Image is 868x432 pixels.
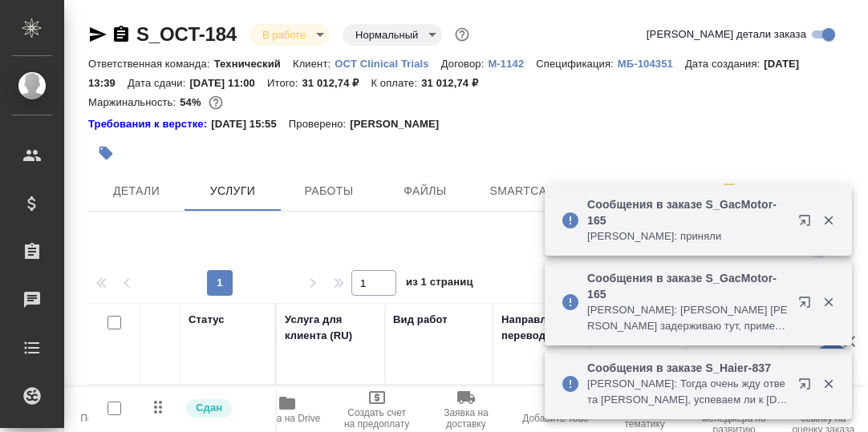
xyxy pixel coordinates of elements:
p: [PERSON_NAME] [350,116,451,132]
p: [DATE] 15:55 [211,116,289,132]
span: Чат [679,180,756,200]
p: Маржинальность: [88,96,180,108]
div: В работе [343,24,442,46]
span: Файлы [387,181,464,201]
div: В работе [249,24,330,46]
button: Скопировать ссылку для ЯМессенджера [88,25,107,44]
div: Услуга для клиента (RU) [285,312,377,344]
span: Пересчитать [80,413,137,424]
p: 54% [180,96,205,108]
p: Итого: [267,77,302,89]
span: Создать счет на предоплату [342,407,412,430]
button: Скачать КП [153,387,242,432]
button: Открыть в новой вкладке [789,204,827,243]
p: Спецификация: [536,58,617,70]
p: [PERSON_NAME]: приняли [587,228,788,244]
p: [DATE] 11:00 [189,77,267,89]
a: OCT Clinical Trials [335,56,441,70]
p: Сообщения в заказе S_Haier-837 [587,360,788,376]
span: Услуги [194,181,271,201]
span: [PERSON_NAME] детали заказа [647,26,806,42]
a: МБ-104351 [618,56,685,70]
button: Нормальный [351,28,423,42]
p: Договор: [441,58,489,70]
button: Добавить тэг [88,135,124,171]
span: Рекламация [579,181,660,201]
p: Сдан [196,400,222,416]
p: M-1142 [488,58,536,70]
p: Технический [214,58,293,70]
a: S_OCT-184 [136,23,237,45]
p: Проверено: [289,116,351,132]
p: МБ-104351 [618,58,685,70]
a: Требования к верстке: [88,116,211,132]
p: Сообщения в заказе S_GacMotor-165 [587,196,788,228]
button: Открыть в новой вкладке [789,286,827,325]
button: Доп статусы указывают на важность/срочность заказа [452,24,473,45]
div: Направление перевода [501,312,582,344]
button: Открыть в новой вкладке [789,368,827,406]
button: В работе [258,28,310,42]
a: M-1142 [488,56,536,70]
button: Пересчитать [64,387,153,432]
button: Закрыть [812,377,845,391]
p: Дата сдачи: [128,77,189,89]
button: Заявка на доставку [421,387,510,432]
p: Дата создания: [685,58,764,70]
button: Папка на Drive [243,387,332,432]
p: [PERSON_NAME]: [PERSON_NAME] [PERSON_NAME] задерживаю тут, примерно на час [587,302,788,334]
svg: Отписаться [720,181,739,200]
button: 11846.18 RUB; [205,92,226,113]
span: Работы [290,181,367,201]
p: 31 012,74 ₽ [302,77,371,89]
p: Сообщения в заказе S_GacMotor-165 [587,270,788,302]
span: Добавить Todo [522,413,588,424]
button: Добавить Todo [511,387,600,432]
p: Ответственная команда: [88,58,214,70]
button: Закрыть [812,295,845,309]
button: Закрыть [812,213,845,228]
div: Вид работ [393,312,448,328]
p: OCT Clinical Trials [335,58,441,70]
p: [PERSON_NAME]: Тогда очень жду ответа [PERSON_NAME], успеваем ли к [DATE] к 10-11 подверстать, пр... [587,376,788,408]
p: 31 012,74 ₽ [421,77,490,89]
div: Статус [189,312,225,328]
p: Клиент: [293,58,335,70]
button: Скопировать ссылку [112,25,131,44]
span: из 1 страниц [406,273,473,296]
span: Smartcat [483,181,560,201]
button: Создать счет на предоплату [332,387,421,432]
span: Папка на Drive [254,413,320,424]
span: Заявка на доставку [431,407,501,430]
p: К оплате: [371,77,421,89]
span: Детали [98,181,175,201]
